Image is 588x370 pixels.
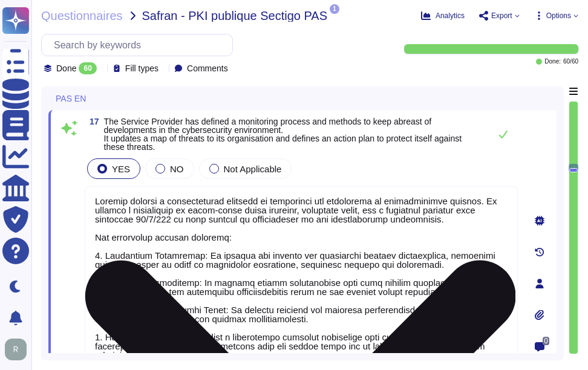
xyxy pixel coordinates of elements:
span: Options [546,12,571,19]
button: user [2,336,35,363]
span: Comments [187,64,228,73]
span: NO [170,164,184,174]
span: Fill types [125,64,158,73]
span: Questionnaires [41,10,123,22]
input: Search by keywords [48,34,232,56]
span: Safran - PKI publique Sectigo PAS [142,10,327,22]
div: 60 [79,62,96,74]
span: Export [491,12,512,19]
span: 1 [330,4,339,14]
span: YES [112,164,130,174]
span: 60 / 60 [563,59,578,65]
span: 17 [85,117,99,126]
span: 0 [543,337,549,345]
span: PAS EN [56,94,86,103]
img: user [5,339,27,360]
span: Done: [544,59,561,65]
span: Analytics [436,12,465,19]
span: Not Applicable [224,164,282,174]
span: The Service Provider has defined a monitoring process and methods to keep abreast of developments... [104,117,462,152]
button: Analytics [421,11,465,21]
span: Done [56,64,76,73]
